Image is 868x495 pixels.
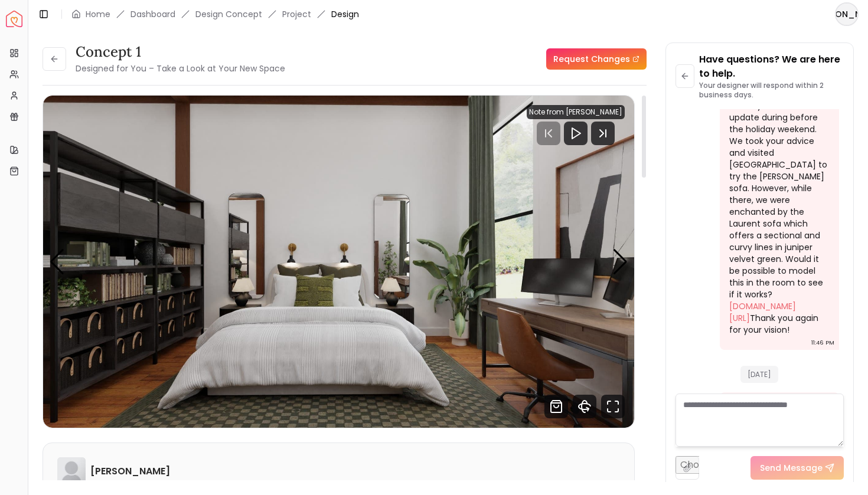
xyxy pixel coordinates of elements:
[43,96,634,428] div: 1 / 7
[569,126,583,140] svg: Play
[527,105,625,119] div: Note from [PERSON_NAME]
[49,249,65,275] div: Previous slide
[6,11,22,27] a: Spacejoy
[740,366,778,383] span: [DATE]
[835,2,859,26] button: [PERSON_NAME]
[573,395,596,418] svg: 360 View
[76,63,285,74] small: Designed for You – Take a Look at Your New Space
[811,337,834,349] div: 11:46 PM
[544,395,568,418] svg: Shop Products from this design
[90,464,170,478] h6: [PERSON_NAME]
[836,4,857,25] span: [PERSON_NAME]
[43,96,634,428] img: Design Render 1
[71,8,359,20] nav: breadcrumb
[130,8,175,20] a: Dashboard
[76,42,285,61] h3: Concept 1
[43,96,634,428] div: Carousel
[601,395,625,418] svg: Fullscreen
[699,81,844,100] p: Your designer will respond within 2 business days.
[57,457,86,486] img: Heather Wise
[699,53,844,81] p: Have questions? We are here to help.
[591,122,615,145] svg: Next Track
[86,8,110,20] a: Home
[546,48,647,70] a: Request Changes
[195,8,262,20] li: Design Concept
[729,300,796,324] a: [DOMAIN_NAME][URL]
[282,8,311,20] a: Project
[331,8,359,20] span: Design
[729,76,827,336] div: Hello [PERSON_NAME]! Thank you for the update during before the holiday weekend. We took your adv...
[612,249,628,275] div: Next slide
[6,11,22,27] img: Spacejoy Logo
